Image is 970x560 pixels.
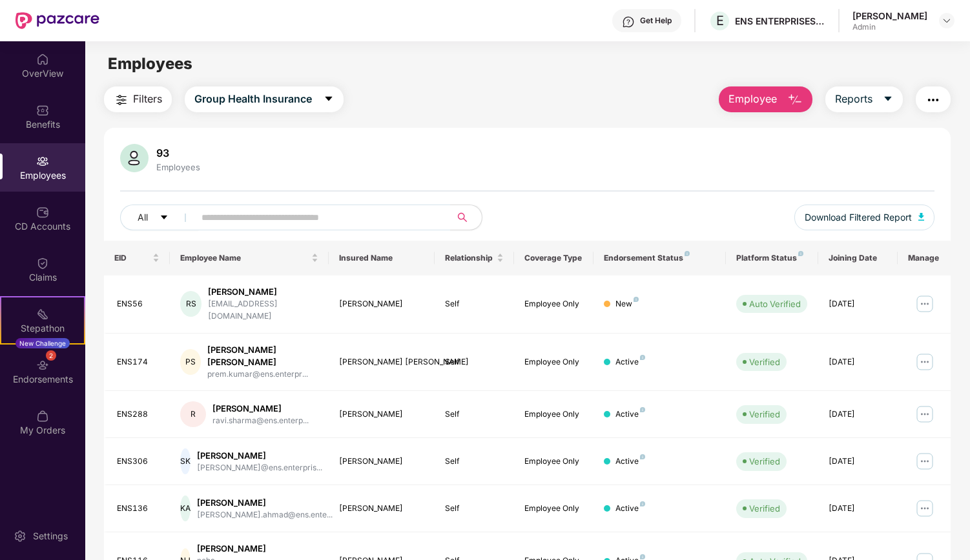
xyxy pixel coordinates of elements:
div: ravi.sharma@ens.enterp... [212,415,309,427]
img: svg+xml;base64,PHN2ZyBpZD0iQ0RfQWNjb3VudHMiIGRhdGEtbmFtZT0iQ0QgQWNjb3VudHMiIHhtbG5zPSJodHRwOi8vd3... [36,206,49,219]
div: [PERSON_NAME] [339,298,424,310]
div: Self [445,298,504,310]
div: Active [615,503,645,515]
img: svg+xml;base64,PHN2ZyBpZD0iU2V0dGluZy0yMHgyMCIgeG1sbnM9Imh0dHA6Ly93d3cudzMub3JnLzIwMDAvc3ZnIiB3aW... [14,530,26,543]
div: New Challenge [15,338,70,348]
img: svg+xml;base64,PHN2ZyB4bWxucz0iaHR0cDovL3d3dy53My5vcmcvMjAwMC9zdmciIHdpZHRoPSIyNCIgaGVpZ2h0PSIyNC... [925,92,941,108]
div: ENS306 [117,455,160,468]
div: [PERSON_NAME].ahmad@ens.ente... [197,509,333,521]
div: Employee Only [524,298,583,310]
img: svg+xml;base64,PHN2ZyBpZD0iSGVscC0zMngzMiIgeG1sbnM9Imh0dHA6Ly93d3cudzMub3JnLzIwMDAvc3ZnIiB3aWR0aD... [622,15,635,28]
button: Reportscaret-down [825,86,903,112]
span: Download Filtered Report [805,210,912,225]
img: svg+xml;base64,PHN2ZyB4bWxucz0iaHR0cDovL3d3dy53My5vcmcvMjAwMC9zdmciIHdpZHRoPSIyNCIgaGVpZ2h0PSIyNC... [114,92,129,108]
img: svg+xml;base64,PHN2ZyB4bWxucz0iaHR0cDovL3d3dy53My5vcmcvMjAwMC9zdmciIHdpZHRoPSI4IiBoZWlnaHQ9IjgiIH... [640,454,645,459]
img: svg+xml;base64,PHN2ZyB4bWxucz0iaHR0cDovL3d3dy53My5vcmcvMjAwMC9zdmciIHdpZHRoPSI4IiBoZWlnaHQ9IjgiIH... [640,407,645,412]
div: Verified [749,408,780,421]
img: manageButton [914,498,935,519]
div: Stepathon [1,322,84,335]
div: ENS288 [117,408,160,421]
div: Settings [29,530,72,543]
th: Joining Date [818,241,898,275]
img: svg+xml;base64,PHN2ZyB4bWxucz0iaHR0cDovL3d3dy53My5vcmcvMjAwMC9zdmciIHdpZHRoPSIyMSIgaGVpZ2h0PSIyMC... [36,308,49,321]
div: [DATE] [829,503,887,515]
div: 93 [154,146,203,159]
div: Active [615,408,645,421]
img: svg+xml;base64,PHN2ZyB4bWxucz0iaHR0cDovL3d3dy53My5vcmcvMjAwMC9zdmciIHdpZHRoPSI4IiBoZWlnaHQ9IjgiIH... [640,554,645,559]
button: Allcaret-down [120,205,199,230]
th: Employee Name [170,241,329,275]
img: svg+xml;base64,PHN2ZyB4bWxucz0iaHR0cDovL3d3dy53My5vcmcvMjAwMC9zdmciIHdpZHRoPSI4IiBoZWlnaHQ9IjgiIH... [640,355,645,360]
img: svg+xml;base64,PHN2ZyBpZD0iQ2xhaW0iIHhtbG5zPSJodHRwOi8vd3d3LnczLm9yZy8yMDAwL3N2ZyIgd2lkdGg9IjIwIi... [36,257,49,270]
div: Employee Only [524,408,583,421]
img: svg+xml;base64,PHN2ZyB4bWxucz0iaHR0cDovL3d3dy53My5vcmcvMjAwMC9zdmciIHdpZHRoPSI4IiBoZWlnaHQ9IjgiIH... [798,251,803,256]
span: E [716,13,724,28]
div: [PERSON_NAME] [339,455,424,468]
th: Insured Name [329,241,435,275]
div: KA [180,495,191,521]
img: svg+xml;base64,PHN2ZyBpZD0iRHJvcGRvd24tMzJ4MzIiIHhtbG5zPSJodHRwOi8vd3d3LnczLm9yZy8yMDAwL3N2ZyIgd2... [942,15,952,26]
div: Employees [154,162,203,172]
span: Filters [133,91,162,107]
img: New Pazcare Logo [15,12,99,29]
div: Platform Status [736,253,808,263]
div: Endorsement Status [604,253,716,263]
span: EID [114,253,150,263]
img: svg+xml;base64,PHN2ZyB4bWxucz0iaHR0cDovL3d3dy53My5vcmcvMjAwMC9zdmciIHhtbG5zOnhsaW5rPSJodHRwOi8vd3... [787,92,803,108]
div: R [180,401,206,427]
img: svg+xml;base64,PHN2ZyB4bWxucz0iaHR0cDovL3d3dy53My5vcmcvMjAwMC9zdmciIHdpZHRoPSI4IiBoZWlnaHQ9IjgiIH... [634,297,639,302]
img: svg+xml;base64,PHN2ZyB4bWxucz0iaHR0cDovL3d3dy53My5vcmcvMjAwMC9zdmciIHhtbG5zOnhsaW5rPSJodHRwOi8vd3... [918,213,925,221]
span: Reports [835,91,872,107]
div: [DATE] [829,298,887,310]
img: svg+xml;base64,PHN2ZyB4bWxucz0iaHR0cDovL3d3dy53My5vcmcvMjAwMC9zdmciIHdpZHRoPSI4IiBoZWlnaHQ9IjgiIH... [685,251,690,256]
div: ENS56 [117,298,160,310]
span: caret-down [324,94,334,105]
div: [PERSON_NAME]@ens.enterpris... [197,462,322,474]
button: Filters [104,86,172,112]
div: 2 [46,350,56,361]
th: Relationship [435,241,514,275]
img: manageButton [914,352,935,372]
div: Employee Only [524,356,583,368]
img: manageButton [914,294,935,314]
button: Group Health Insurancecaret-down [185,86,344,112]
span: caret-down [883,94,893,105]
div: Self [445,408,504,421]
div: [PERSON_NAME] [PERSON_NAME] [339,356,424,368]
img: manageButton [914,451,935,472]
button: Employee [719,86,812,112]
span: Employees [108,54,192,73]
span: Employee [728,91,777,107]
div: prem.kumar@ens.enterpr... [207,368,318,381]
div: [PERSON_NAME] [197,450,322,462]
img: svg+xml;base64,PHN2ZyBpZD0iQmVuZWZpdHMiIHhtbG5zPSJodHRwOi8vd3d3LnczLm9yZy8yMDAwL3N2ZyIgd2lkdGg9Ij... [36,104,49,117]
div: [PERSON_NAME] [PERSON_NAME] [207,344,318,368]
div: ENS ENTERPRISES PRIVATE LIMITED [735,15,825,27]
div: RS [180,291,201,317]
div: Self [445,503,504,515]
div: Admin [852,22,927,32]
button: search [450,205,482,230]
div: New [615,298,639,310]
div: ENS174 [117,356,160,368]
span: All [138,210,148,225]
th: Coverage Type [514,241,593,275]
div: [EMAIL_ADDRESS][DOMAIN_NAME] [208,298,318,323]
span: caret-down [160,213,169,223]
span: Relationship [445,253,494,263]
div: [PERSON_NAME] [212,403,309,415]
img: manageButton [914,404,935,425]
div: [PERSON_NAME] [339,408,424,421]
img: svg+xml;base64,PHN2ZyBpZD0iRW5kb3JzZW1lbnRzIiB4bWxucz0iaHR0cDovL3d3dy53My5vcmcvMjAwMC9zdmciIHdpZH... [36,359,49,372]
div: PS [180,349,201,375]
th: Manage [898,241,951,275]
div: Self [445,455,504,468]
th: EID [104,241,170,275]
div: Verified [749,355,780,368]
span: Employee Name [180,253,309,263]
div: ENS136 [117,503,160,515]
img: svg+xml;base64,PHN2ZyBpZD0iSG9tZSIgeG1sbnM9Imh0dHA6Ly93d3cudzMub3JnLzIwMDAvc3ZnIiB3aWR0aD0iMjAiIG... [36,53,49,66]
img: svg+xml;base64,PHN2ZyBpZD0iRW1wbG95ZWVzIiB4bWxucz0iaHR0cDovL3d3dy53My5vcmcvMjAwMC9zdmciIHdpZHRoPS... [36,155,49,168]
img: svg+xml;base64,PHN2ZyBpZD0iTXlfT3JkZXJzIiBkYXRhLW5hbWU9Ik15IE9yZGVycyIgeG1sbnM9Imh0dHA6Ly93d3cudz... [36,410,49,423]
div: [PERSON_NAME] [197,543,322,555]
